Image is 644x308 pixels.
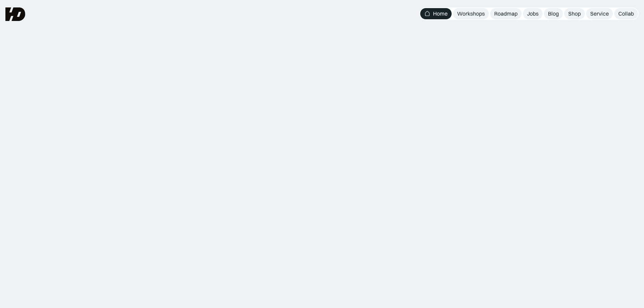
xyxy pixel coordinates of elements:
[527,10,539,17] div: Jobs
[523,8,543,19] a: Jobs
[457,10,485,17] div: Workshops
[548,10,559,17] div: Blog
[494,10,518,17] div: Roadmap
[590,10,609,17] div: Service
[490,8,522,19] a: Roadmap
[420,8,452,19] a: Home
[618,10,634,17] div: Collab
[453,8,489,19] a: Workshops
[564,8,585,19] a: Shop
[586,8,613,19] a: Service
[544,8,563,19] a: Blog
[568,10,581,17] div: Shop
[433,10,448,17] div: Home
[614,8,638,19] a: Collab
